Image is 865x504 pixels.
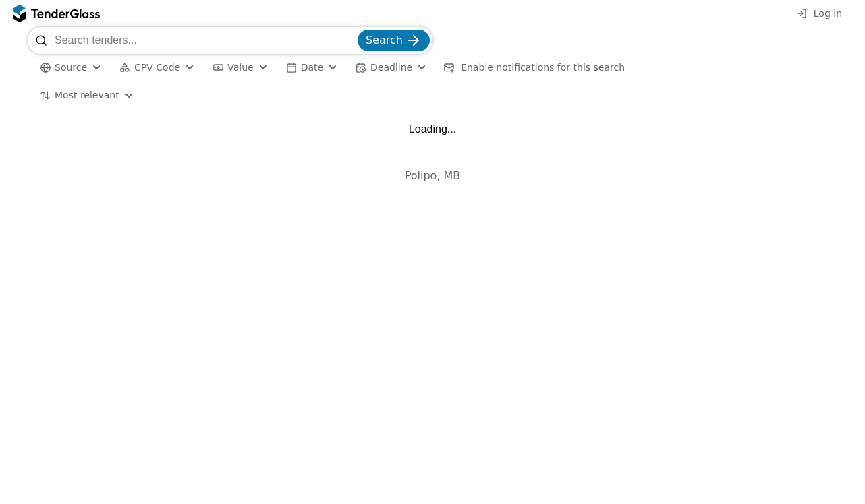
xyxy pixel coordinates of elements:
[439,59,629,76] button: Enable notifications for this search
[227,62,253,73] span: Value
[350,59,432,76] button: Deadline
[792,5,846,22] button: Log in
[461,62,625,73] span: Enable notifications for this search
[358,30,430,51] button: Search
[207,59,273,76] button: Value
[281,59,343,76] button: Date
[34,59,107,76] button: Source
[370,62,412,73] span: Deadline
[55,62,87,73] span: Source
[814,8,842,19] span: Log in
[366,34,403,46] span: Search
[405,169,461,182] span: Polipo, MB
[134,62,180,73] span: CPV Code
[301,62,323,73] span: Date
[114,59,200,76] button: CPV Code
[409,123,456,135] div: Loading...
[55,27,355,54] input: Search tenders...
